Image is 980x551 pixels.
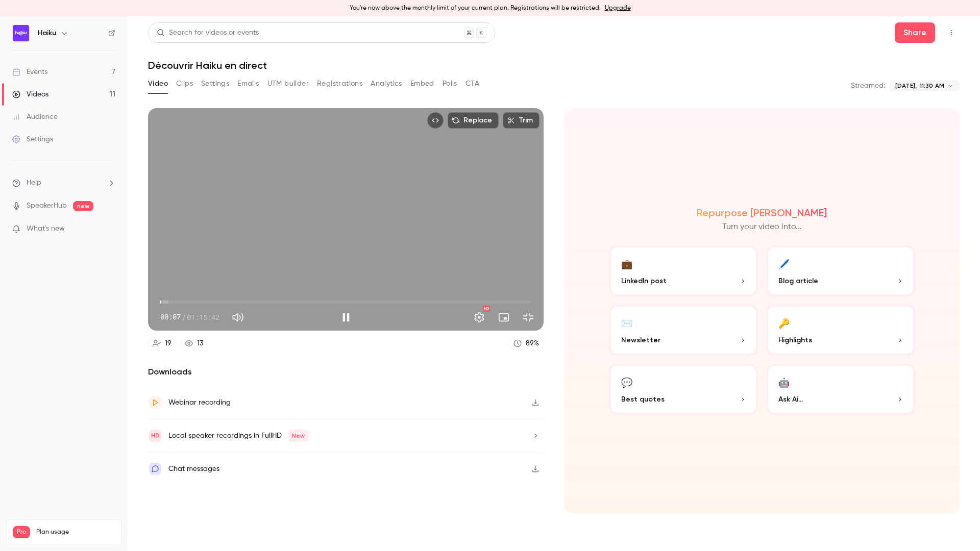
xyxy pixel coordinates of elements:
h2: Repurpose [PERSON_NAME] [697,207,827,219]
button: Pause [336,307,356,328]
button: Settings [201,76,229,92]
div: ✉️ [621,315,632,331]
div: Videos [12,89,48,99]
button: Share [895,22,935,43]
span: Ask Ai... [778,394,803,405]
span: Blog article [778,275,818,286]
div: Webinar recording [168,396,231,409]
span: LinkedIn post [621,275,667,286]
button: Turn on miniplayer [494,307,514,328]
button: 💬Best quotes [609,364,758,415]
button: Emails [237,76,259,92]
span: 00:07 [160,312,181,322]
button: 🖊️Blog article [766,245,915,296]
a: 89% [509,337,544,350]
p: Turn your video into... [722,221,802,233]
span: Best quotes [621,394,665,405]
button: Top Bar Actions [943,24,960,41]
span: [DATE], [895,81,917,90]
div: 🤖 [778,374,790,390]
span: 11:30 AM [920,81,944,90]
span: New [288,430,309,442]
button: Embed [410,76,434,92]
button: Clips [176,76,193,92]
div: 💼 [621,256,632,271]
a: SpeakerHub [27,201,67,211]
button: CTA [465,76,479,92]
div: Events [12,67,47,77]
div: 89 % [526,338,539,349]
a: Upgrade [605,4,631,12]
span: Plan usage [36,528,115,536]
button: Polls [443,76,457,92]
div: 19 [165,338,171,349]
div: 13 [197,338,203,349]
button: 💼LinkedIn post [609,245,758,296]
div: Audience [12,112,58,122]
button: 🔑Highlights [766,305,915,356]
iframe: Noticeable Trigger [103,224,115,234]
button: Analytics [371,76,402,92]
button: Registrations [317,76,362,92]
a: 19 [148,337,176,350]
button: ✉️Newsletter [609,305,758,356]
button: UTM builder [267,76,309,92]
button: Mute [228,307,248,328]
span: 01:15:42 [187,312,219,322]
button: Video [148,76,168,92]
span: Pro [13,526,30,538]
div: Search for videos or events [157,28,259,38]
div: 🖊️ [778,256,790,271]
button: Settings [469,307,489,328]
button: 🤖Ask Ai... [766,364,915,415]
span: Newsletter [621,335,660,345]
h2: Downloads [148,366,544,378]
div: 🔑 [778,315,790,331]
span: Highlights [778,335,812,345]
button: Embed video [427,112,444,129]
div: 💬 [621,374,632,390]
div: HD [483,306,490,312]
div: Local speaker recordings in FullHD [168,430,309,442]
div: 00:07 [160,312,219,322]
span: new [73,201,93,211]
span: / [182,312,186,322]
h1: Découvrir Haiku en direct [148,59,960,71]
button: Replace [448,112,499,129]
div: Settings [12,134,53,144]
button: Exit full screen [518,307,538,328]
span: Help [27,178,41,188]
img: Haiku [13,25,29,41]
p: Streamed: [851,81,885,91]
span: What's new [27,223,65,234]
li: help-dropdown-opener [12,178,115,188]
a: 13 [180,337,208,350]
button: Trim [503,112,540,129]
div: Chat messages [168,463,219,475]
h6: Haiku [38,28,56,38]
